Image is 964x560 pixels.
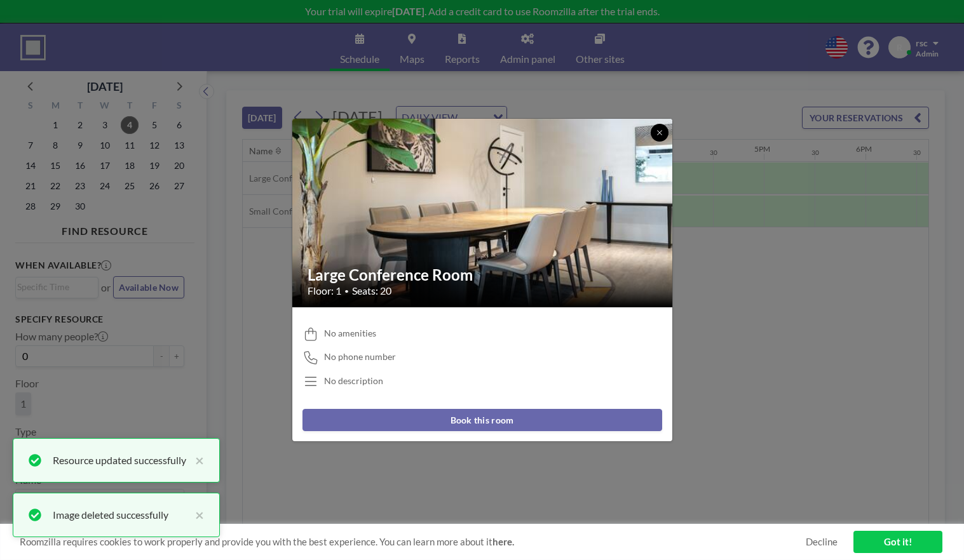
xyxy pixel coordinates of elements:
[492,536,514,547] a: here.
[308,265,658,284] h2: Large Conference Room
[806,536,838,548] a: Decline
[308,284,341,297] span: Floor: 1
[352,284,391,297] span: Seats: 20
[324,351,396,363] span: No phone number
[324,328,376,339] span: No amenities
[344,286,349,296] span: •
[189,507,204,523] button: close
[20,536,806,548] span: Roomzilla requires cookies to work properly and provide you with the best experience. You can lea...
[292,86,674,340] img: 537.jpg
[189,453,204,468] button: close
[53,453,189,468] div: Resource updated successfully
[853,531,942,553] a: Got it!
[324,375,383,387] div: No description
[302,409,662,431] button: Book this room
[53,507,189,523] div: Image deleted successfully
